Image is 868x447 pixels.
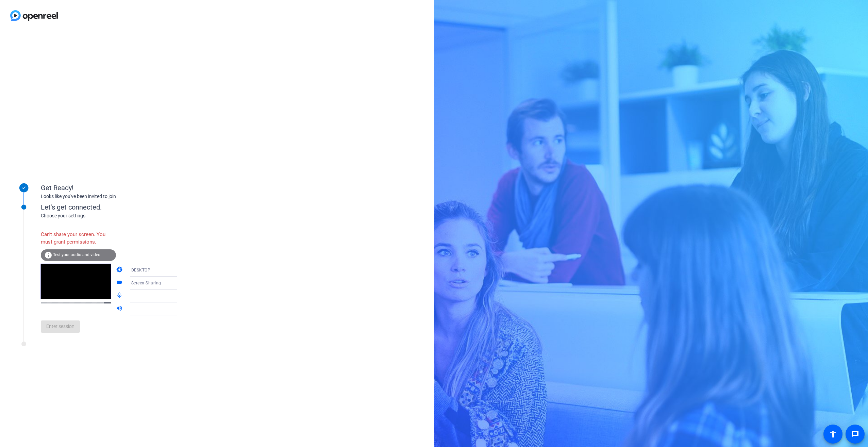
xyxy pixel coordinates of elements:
div: Looks like you've been invited to join [41,193,177,200]
div: Let's get connected. [41,202,191,212]
div: Choose your settings [41,212,191,219]
mat-icon: message [851,430,859,438]
span: DESKTOP [131,268,151,272]
mat-icon: mic_none [116,292,124,300]
div: Get Ready! [41,183,177,193]
div: Can't share your screen. You must grant permissions. [41,227,116,249]
mat-icon: accessibility [829,430,837,438]
mat-icon: volume_up [116,305,124,313]
span: Test your audio and video [53,252,100,257]
span: Screen Sharing [131,281,161,285]
mat-icon: info [44,251,52,259]
mat-icon: videocam [116,279,124,287]
mat-icon: camera [116,266,124,274]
